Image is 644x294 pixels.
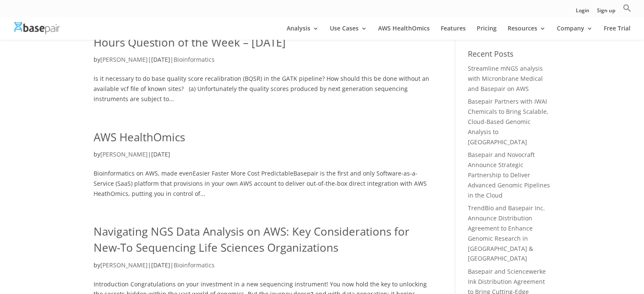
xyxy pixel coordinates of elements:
[94,129,185,145] a: AWS HealthOmics
[602,252,634,284] iframe: Drift Widget Chat Controller
[100,55,148,63] a: [PERSON_NAME]
[94,129,430,199] article: Bioinformatics on AWS, made evenEasier Faster More Cost PredictableBasepair is the first and only...
[557,25,593,40] a: Company
[508,25,546,40] a: Resources
[623,4,631,12] svg: Search
[100,150,148,158] a: [PERSON_NAME]
[174,55,215,63] a: Bioinformatics
[151,261,170,269] span: [DATE]
[174,261,215,269] a: Bioinformatics
[94,260,430,277] p: by | |
[287,25,319,40] a: Analysis
[576,8,589,17] a: Login
[468,151,550,199] a: Basepair and Novocraft Announce Strategic Partnership to Deliver Advanced Genomic Pipelines in th...
[468,48,550,63] h4: Recent Posts
[468,97,548,146] a: Basepair Partners with IWAI Chemicals to Bring Scalable, Cloud-Based Genomic Analysis to [GEOGRAP...
[441,25,466,40] a: Features
[468,64,543,93] a: Streamline mNGS analysis with Micronbrane Medical and Basepair on AWS
[94,55,430,71] p: by | |
[151,55,170,63] span: [DATE]
[477,25,497,40] a: Pricing
[94,149,430,166] p: by |
[94,224,409,255] a: Navigating NGS Data Analysis on AWS: Key Considerations for New-To Sequencing Life Sciences Organ...
[100,261,148,269] a: [PERSON_NAME]
[94,19,412,50] a: BQSR recalibration in the GATK pipeline: Bioinformatics Office Hours Question of the Week – [DATE]
[597,8,615,17] a: Sign up
[151,150,170,158] span: [DATE]
[14,22,60,34] img: Basepair
[623,4,631,17] a: Search Icon Link
[604,25,630,40] a: Free Trial
[94,19,430,104] article: Is it necessary to do base quality score recalibration (BQSR) in the GATK pipeline? How should th...
[468,204,545,262] a: TrendBio and Basepair Inc. Announce Distribution Agreement to Enhance Genomic Research in [GEOGRA...
[330,25,367,40] a: Use Cases
[378,25,430,40] a: AWS HealthOmics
